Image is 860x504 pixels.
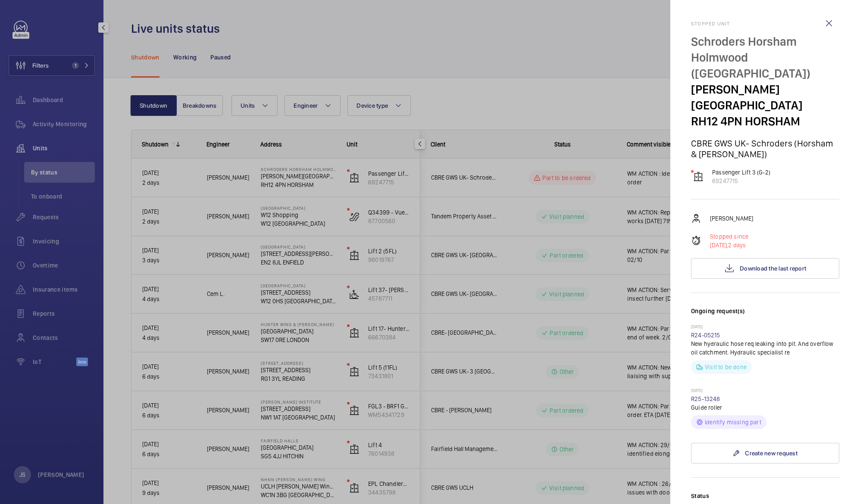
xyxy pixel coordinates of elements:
a: Create new request [691,443,839,464]
p: Schroders Horsham Holmwood ([GEOGRAPHIC_DATA]) [691,34,839,81]
p: [DATE] [691,388,839,395]
p: Visit to be done [705,363,747,371]
p: RH12 4PN HORSHAM [691,113,839,129]
p: [DATE] [691,324,839,331]
a: R24-05215 [691,332,720,339]
button: Download the last report [691,258,839,279]
p: New hydraulic hose req leaking into pit. And overflow oil catchment. Hydraulic specialist re [691,339,839,357]
h3: Ongoing request(s) [691,307,839,324]
p: 2 days [710,241,748,249]
img: elevator.svg [693,171,704,182]
p: CBRE GWS UK- Schroders (Horsham & [PERSON_NAME]) [691,138,839,159]
span: [DATE], [710,242,728,249]
p: Identify missing part [705,418,761,426]
h2: Stopped unit [691,21,839,27]
p: Guide roller [691,403,839,412]
p: Passenger Lift 3 (G-2) [712,168,770,177]
span: Download the last report [740,265,806,272]
p: 69247715 [712,177,770,185]
p: [PERSON_NAME][GEOGRAPHIC_DATA] [691,81,839,113]
a: R25-13248 [691,395,720,402]
p: Stopped since [710,232,748,241]
p: [PERSON_NAME] [710,214,753,223]
label: Status [691,492,839,500]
